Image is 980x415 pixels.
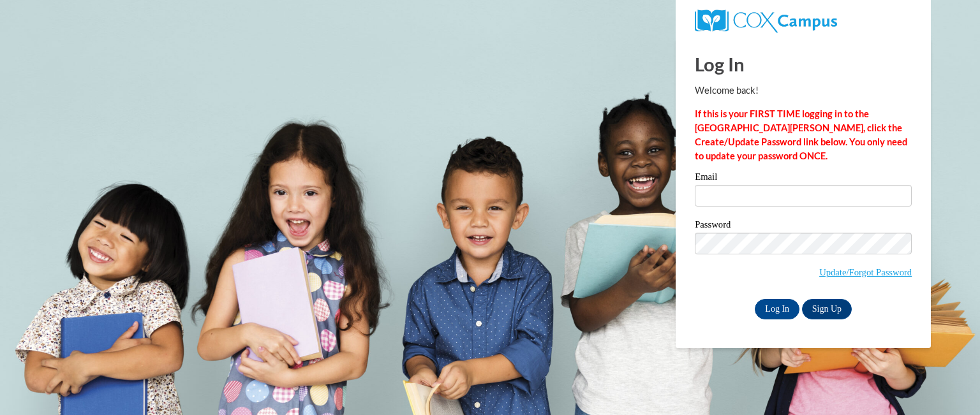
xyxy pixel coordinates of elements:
[695,172,912,185] label: Email
[695,10,837,33] img: COX Campus
[695,220,912,233] label: Password
[695,84,912,98] p: Welcome back!
[819,267,912,277] a: Update/Forgot Password
[755,299,799,319] input: Log In
[802,299,852,319] a: Sign Up
[695,15,837,25] a: COX Campus
[695,51,912,77] h1: Log In
[695,108,907,161] strong: If this is your FIRST TIME logging in to the [GEOGRAPHIC_DATA][PERSON_NAME], click the Create/Upd...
